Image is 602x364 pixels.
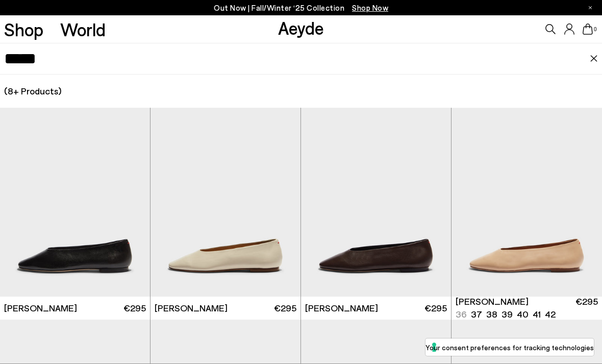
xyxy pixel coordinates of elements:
li: 37 [471,308,482,321]
span: [PERSON_NAME] [456,295,529,308]
span: €295 [424,302,447,314]
img: close.svg [590,55,598,62]
span: €295 [274,302,296,314]
a: [PERSON_NAME] €295 [301,297,451,320]
p: Out Now | Fall/Winter ‘25 Collection [214,2,388,14]
span: €295 [123,302,146,314]
a: 0 [583,23,593,35]
a: Aeyde [278,17,324,38]
a: [PERSON_NAME] €295 [150,297,300,320]
label: Your consent preferences for tracking technologies [425,342,594,353]
li: 39 [501,308,513,321]
button: Your consent preferences for tracking technologies [425,338,594,356]
a: Next slide Previous slide [451,108,602,297]
span: 0 [593,27,598,32]
ul: variant [456,308,542,321]
li: 38 [486,308,497,321]
span: €295 [575,295,598,321]
div: 1 / 6 [451,108,602,297]
span: Navigate to /collections/new-in [352,3,388,12]
span: [PERSON_NAME] [4,302,77,314]
li: 42 [545,308,556,321]
a: World [60,20,106,38]
img: Kirsten Ballet Flats [301,108,451,297]
a: Shop [4,20,43,38]
img: Kirsten Ballet Flats [150,108,300,297]
a: [PERSON_NAME] 36 37 38 39 40 41 42 €295 [451,297,602,320]
span: [PERSON_NAME] [305,302,378,314]
li: 41 [533,308,541,321]
span: [PERSON_NAME] [155,302,228,314]
li: 40 [517,308,529,321]
img: Kirsten Ballet Flats [451,108,602,297]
